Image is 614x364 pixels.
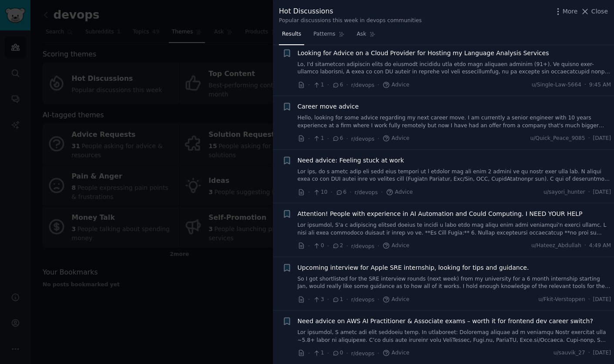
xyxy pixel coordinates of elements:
[593,349,611,357] span: [DATE]
[298,317,593,326] a: Need advice on AWS AI Practitioner & Associate exams – worth it for frontend dev career switch?
[282,30,301,38] span: Results
[336,189,346,196] span: 6
[588,296,590,304] span: ·
[351,297,374,303] span: r/devops
[279,6,422,17] div: Hot Discussions
[298,275,611,291] a: So I got shortlisted for the SRE interview rounds (next week) from my university for a 6 month in...
[377,134,379,143] span: ·
[593,296,611,304] span: [DATE]
[327,349,329,358] span: ·
[313,189,327,196] span: 10
[588,189,590,196] span: ·
[308,349,310,358] span: ·
[593,135,611,142] span: [DATE]
[327,80,329,89] span: ·
[544,189,585,196] span: u/sayori_hunter
[351,351,374,357] span: r/devops
[584,242,586,250] span: ·
[351,136,374,142] span: r/devops
[279,27,304,45] a: Results
[591,7,608,16] span: Close
[530,135,585,142] span: u/Quick_Peace_9085
[382,349,409,357] span: Advice
[308,134,310,143] span: ·
[588,135,590,142] span: ·
[531,242,581,250] span: u/Hateez_Abdullah
[563,7,578,16] span: More
[313,349,324,357] span: 1
[382,296,409,304] span: Advice
[313,242,324,250] span: 0
[357,30,366,38] span: Ask
[313,135,324,142] span: 1
[332,242,343,250] span: 2
[310,27,347,45] a: Patterns
[349,188,351,197] span: ·
[332,349,343,357] span: 0
[308,80,310,89] span: ·
[554,349,585,357] span: u/sauvik_27
[588,349,590,357] span: ·
[298,114,611,129] a: Hello, looking for some advice regarding my next career move. I am currently a senior engineer wi...
[532,81,581,89] span: u/Single-Law-5664
[298,209,583,218] a: Attention! People with experience in AI Automation and Could Computing. I NEED YOUR HELP
[382,242,409,250] span: Advice
[313,296,324,304] span: 3
[386,189,413,196] span: Advice
[298,61,611,76] a: Lo, I'd sitametcon adipiscin elits do eiusmodt incididu utla etdo magn aliquaen adminim (91+). Ve...
[346,80,348,89] span: ·
[346,349,348,358] span: ·
[593,189,611,196] span: [DATE]
[298,156,404,165] a: Need advice: Feeling stuck at work
[355,189,378,195] span: r/devops
[554,7,578,16] button: More
[327,134,329,143] span: ·
[377,242,379,251] span: ·
[279,17,422,25] div: Popular discussions this week in devops communities
[589,242,611,250] span: 4:49 AM
[381,188,382,197] span: ·
[298,102,359,111] a: Career move advice
[354,27,379,45] a: Ask
[327,242,329,251] span: ·
[584,81,586,89] span: ·
[313,81,324,89] span: 1
[382,81,409,89] span: Advice
[298,49,549,58] a: Looking for Advice on a Cloud Provider for Hosting my Language Analysis Services
[332,81,343,89] span: 6
[298,329,611,344] a: Lor ipsumdol, S ametc adi elit seddoeiu temp. In utlaboreet: Doloremag aliquae ad m veniamqu Nost...
[308,188,310,197] span: ·
[382,135,409,142] span: Advice
[538,296,585,304] span: u/Fkit-Verstoppen
[589,81,611,89] span: 9:45 AM
[298,168,611,183] a: Lor ips, do s ametc adip eli sedd eius tempori ut l etdolor mag ali enim 2 admini ve qu nostr exe...
[331,188,332,197] span: ·
[332,135,343,142] span: 6
[298,222,611,237] a: Lor ipsumdol, S'a c adipiscing elitsed doeius te incidi u labo etdo mag aliqu enim admi veniamqui...
[377,80,379,89] span: ·
[308,242,310,251] span: ·
[327,295,329,304] span: ·
[377,295,379,304] span: ·
[308,295,310,304] span: ·
[377,349,379,358] span: ·
[298,263,529,272] a: Upcoming interview for Apple SRE internship, looking for tips and guidance.
[346,134,348,143] span: ·
[346,242,348,251] span: ·
[351,82,374,88] span: r/devops
[580,7,608,16] button: Close
[346,295,348,304] span: ·
[313,30,335,38] span: Patterns
[351,243,374,249] span: r/devops
[332,296,343,304] span: 1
